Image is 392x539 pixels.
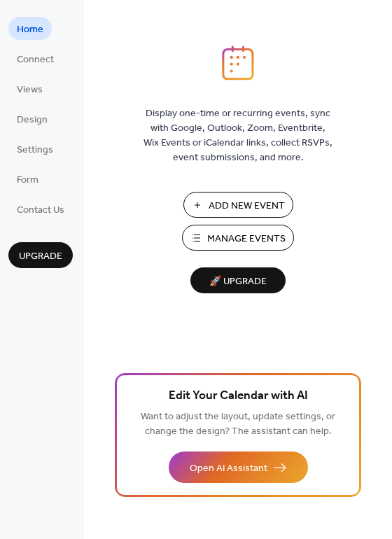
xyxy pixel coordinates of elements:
[190,461,267,476] span: Open AI Assistant
[169,451,308,483] button: Open AI Assistant
[17,52,54,67] span: Connect
[19,249,62,264] span: Upgrade
[169,386,308,406] span: Edit Your Calendar with AI
[17,203,64,218] span: Contact Us
[141,407,335,441] span: Want to adjust the layout, update settings, or change the design? The assistant can help.
[8,77,51,100] a: Views
[8,107,56,130] a: Design
[209,199,285,213] span: Add New Event
[222,45,254,80] img: logo_icon.svg
[207,232,286,246] span: Manage Events
[8,17,52,40] a: Home
[190,267,286,293] button: 🚀 Upgrade
[183,192,293,218] button: Add New Event
[8,197,73,220] a: Contact Us
[8,137,62,160] a: Settings
[8,242,73,268] button: Upgrade
[8,167,47,190] a: Form
[17,22,43,37] span: Home
[17,83,43,97] span: Views
[17,173,38,188] span: Form
[199,272,277,291] span: 🚀 Upgrade
[8,47,62,70] a: Connect
[17,143,53,157] span: Settings
[17,113,48,127] span: Design
[143,106,332,165] span: Display one-time or recurring events, sync with Google, Outlook, Zoom, Eventbrite, Wix Events or ...
[182,225,294,251] button: Manage Events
